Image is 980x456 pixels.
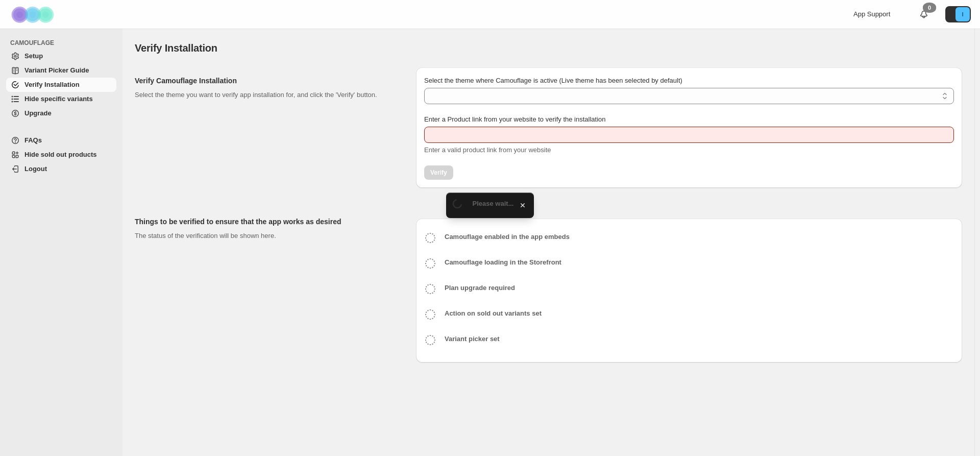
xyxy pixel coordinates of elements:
[923,3,936,13] div: 0
[24,81,80,88] span: Verify Installation
[10,39,117,47] span: CAMOUFLAGE
[945,6,971,22] button: Avatar with initials I
[135,42,217,54] span: Verify Installation
[24,136,42,144] span: FAQs
[8,1,59,29] img: Camouflage
[424,146,551,154] span: Enter a valid product link from your website
[24,66,89,74] span: Variant Picker Guide
[6,49,116,63] a: Setup
[135,231,400,241] p: The status of the verification will be shown here.
[445,233,570,241] b: Camouflage enabled in the app embeds
[135,76,400,86] h2: Verify Camouflage Installation
[445,258,561,266] b: Camouflage loading in the Storefront
[6,162,116,176] a: Logout
[445,284,515,292] b: Plan upgrade required
[6,148,116,162] a: Hide sold out products
[445,335,500,343] b: Variant picker set
[424,77,682,84] span: Select the theme where Camouflage is active (Live theme has been selected by default)
[135,90,400,100] p: Select the theme you want to verify app installation for, and click the 'Verify' button.
[473,200,514,207] span: Please wait...
[6,78,116,92] a: Verify Installation
[445,309,542,317] b: Action on sold out variants set
[24,165,47,173] span: Logout
[24,52,43,60] span: Setup
[6,133,116,148] a: FAQs
[955,7,970,21] span: Avatar with initials I
[24,95,93,103] span: Hide specific variants
[6,92,116,106] a: Hide specific variants
[853,10,890,18] span: App Support
[424,115,606,123] span: Enter a Product link from your website to verify the installation
[135,217,400,227] h2: Things to be verified to ensure that the app works as desired
[962,11,963,17] text: I
[24,109,52,117] span: Upgrade
[6,106,116,121] a: Upgrade
[24,151,97,158] span: Hide sold out products
[919,9,929,19] a: 0
[6,63,116,78] a: Variant Picker Guide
